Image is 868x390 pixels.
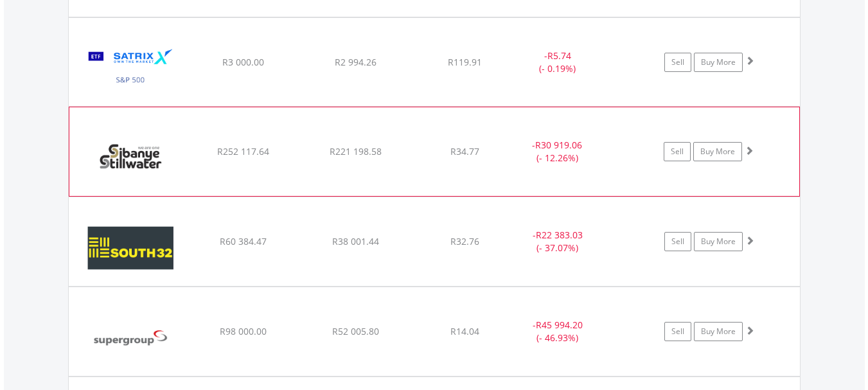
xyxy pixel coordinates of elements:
[694,232,743,251] a: Buy More
[693,142,742,161] a: Buy More
[220,325,267,337] span: R98 000.00
[332,235,379,247] span: R38 001.44
[536,319,583,331] span: R45 994.20
[217,145,269,157] span: R252 117.64
[664,142,691,161] a: Sell
[75,303,186,373] img: EQU.ZA.SPG.png
[509,229,607,254] div: - (- 37.07%)
[332,325,379,337] span: R52 005.80
[509,319,607,344] div: - (- 46.93%)
[75,213,186,283] img: EQU.ZA.S32.png
[75,34,186,103] img: EQU.ZA.STX500.png
[694,53,743,72] a: Buy More
[335,56,376,68] span: R2 994.26
[220,235,267,247] span: R60 384.47
[664,53,691,72] a: Sell
[222,56,264,68] span: R3 000.00
[535,139,582,151] span: R30 919.06
[448,56,482,68] span: R119.91
[509,139,605,164] div: - (- 12.26%)
[694,322,743,341] a: Buy More
[450,325,479,337] span: R14.04
[509,49,607,75] div: - (- 0.19%)
[664,232,691,251] a: Sell
[76,123,186,193] img: EQU.ZA.SSW.png
[450,145,479,157] span: R34.77
[330,145,382,157] span: R221 198.58
[547,49,571,62] span: R5.74
[664,322,691,341] a: Sell
[450,235,479,247] span: R32.76
[536,229,583,241] span: R22 383.03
